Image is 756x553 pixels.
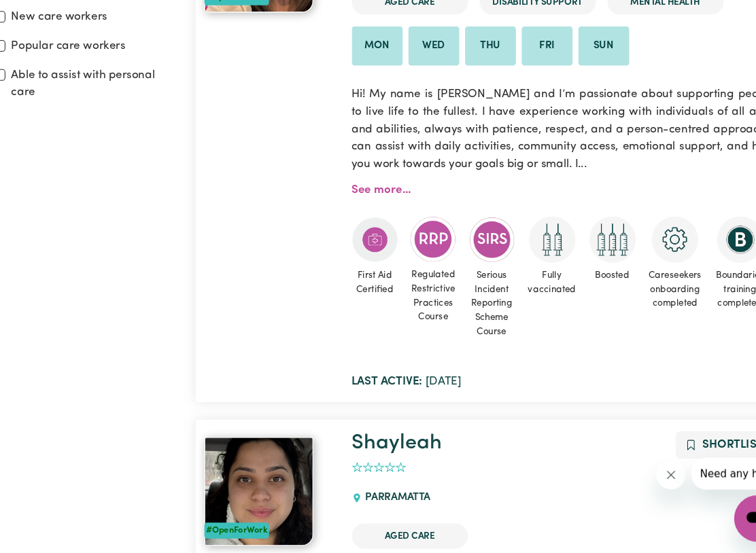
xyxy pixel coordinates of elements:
[205,444,307,546] img: View Shayleah's profile
[683,281,731,332] span: Boundaries training completed
[343,25,452,49] li: Aged Care
[702,499,745,542] iframe: Button to launch messaging window
[24,16,133,32] label: Workers with a Cert IV
[24,97,181,130] label: Able to assist with personal care
[343,525,452,549] li: Aged Care
[509,238,553,281] img: Care and support worker has received 2 doses of COVID-19 vaccine
[555,60,603,96] li: Available on Sun
[205,524,266,539] div: #OpenForWork
[583,25,691,49] li: Mental Health
[647,439,737,465] button: Add to shortlist
[343,387,446,398] span: [DATE]
[343,387,410,398] b: Last active:
[396,60,444,96] li: Available on Wed
[502,60,550,96] li: Available on Fri
[343,208,399,219] a: See more...
[343,107,740,205] p: Hi! My name is [PERSON_NAME] and I’m passionate about supporting people to live life to the fulle...
[343,465,394,481] div: add rating by typing an integer from 0 to 5 or pressing arrow keys
[672,446,728,457] span: Shortlist
[24,70,131,86] label: Popular care workers
[566,238,609,281] img: Care and support worker has received booster dose of COVID-19 vaccination
[566,281,609,305] span: Boosted
[685,238,729,281] img: CS Academy: Boundaries in care and support work course completed
[661,463,745,493] iframe: Message from company
[463,25,572,49] li: Disability Support
[449,60,497,96] li: Available on Thu
[24,43,114,59] label: New care workers
[453,281,496,357] span: Serious Incident Reporting Scheme Course
[343,281,387,318] span: First Aid Certified
[343,483,425,520] div: PARRAMATTA
[398,281,442,344] span: Regulated Restrictive Practices Course
[205,444,327,546] a: Shayleah#OpenForWork
[507,281,555,318] span: Fully vaccinated
[343,238,387,281] img: Care and support worker has completed First Aid Certification
[205,25,266,40] div: #OpenForWork
[629,466,656,493] iframe: Close message
[343,440,428,460] a: Shayleah
[620,281,672,332] span: Careseekers onboarding completed
[343,60,391,96] li: Available on Mon
[624,238,668,281] img: CS Academy: Careseekers Onboarding course completed
[398,238,441,281] img: CS Academy: Regulated Restrictive Practices course completed
[453,238,496,281] img: CS Academy: Serious Incident Reporting Scheme course completed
